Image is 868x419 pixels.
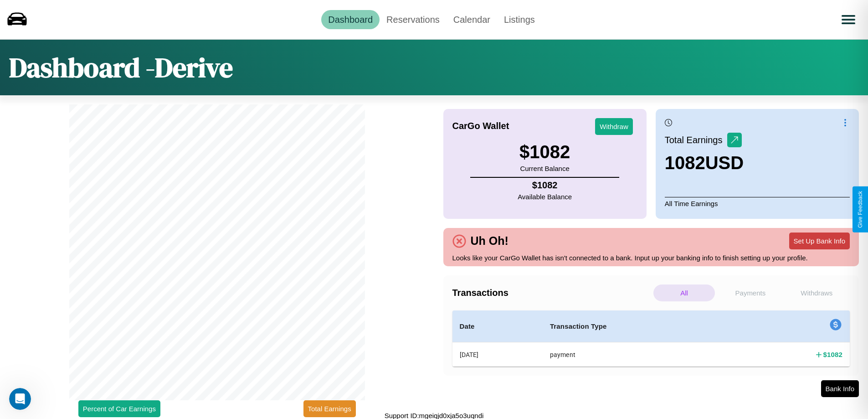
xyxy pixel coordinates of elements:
h4: Date [460,321,535,332]
table: simple table [452,310,850,367]
h3: $ 1082 [519,142,570,162]
iframe: Intercom live chat [9,388,31,410]
th: payment [543,342,734,367]
a: Calendar [447,10,497,29]
h4: $ 1082 [518,180,572,191]
button: Withdraw [595,118,633,135]
p: Looks like your CarGo Wallet has isn't connected to a bank. Input up your banking info to finish ... [452,252,850,264]
p: Payments [719,285,781,301]
h4: $ 1082 [823,350,842,359]
h4: Transactions [452,288,651,298]
a: Dashboard [321,10,380,29]
p: All Time Earnings [665,197,850,210]
button: Total Earnings [303,400,356,417]
p: Withdraws [786,285,847,301]
h3: 1082 USD [665,153,744,173]
h4: Transaction Type [550,321,727,332]
h4: Uh Oh! [466,234,513,248]
p: Total Earnings [665,132,727,148]
a: Reservations [380,10,447,29]
p: Available Balance [518,191,572,203]
button: Set Up Bank Info [789,233,850,249]
p: Current Balance [519,162,570,175]
div: Give Feedback [857,191,863,228]
h4: CarGo Wallet [452,121,509,131]
p: All [653,285,715,301]
button: Open menu [836,7,861,32]
a: Listings [497,10,542,29]
h1: Dashboard - Derive [9,49,233,86]
button: Bank Info [821,380,859,397]
th: [DATE] [452,342,543,367]
button: Percent of Car Earnings [78,400,160,417]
